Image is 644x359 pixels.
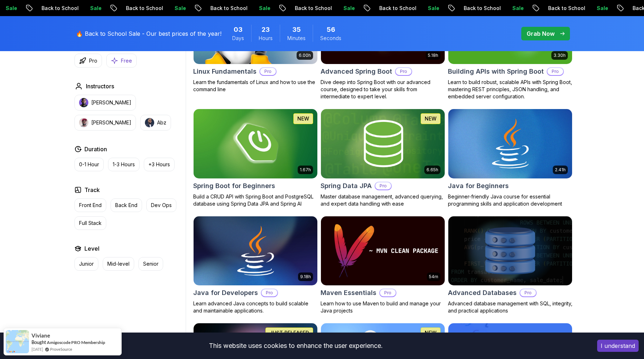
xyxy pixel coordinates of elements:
button: Front End [74,198,106,212]
span: [DATE] [31,346,43,352]
h2: Maven Essentials [321,288,376,298]
button: Dev Ops [146,198,176,212]
p: Sale [83,5,106,12]
p: Pro [520,289,536,296]
button: Back End [111,198,142,212]
img: Spring Data JPA card [321,109,445,178]
p: Back to School [288,5,336,12]
p: Learn to build robust, scalable APIs with Spring Boot, mastering REST principles, JSON handling, ... [448,79,572,100]
p: 54m [429,274,438,280]
h2: Advanced Databases [448,288,517,298]
p: Back to School [203,5,252,12]
h2: Java for Beginners [448,181,509,191]
p: +3 Hours [148,161,170,168]
p: NEW [425,329,436,336]
p: Sale [590,5,613,12]
h2: Spring Data JPA [321,181,372,191]
button: Accept cookies [597,340,639,352]
button: 0-1 Hour [74,158,104,171]
span: 35 Minutes [292,25,301,35]
h2: Spring Boot for Beginners [193,181,275,191]
p: Learn how to use Maven to build and manage your Java projects [321,300,445,314]
p: JUST RELEASED [269,329,309,336]
img: instructor img [79,118,88,127]
img: Spring Boot for Beginners card [194,109,317,178]
button: Pro [74,54,102,68]
a: Java for Beginners card2.41hJava for BeginnersBeginner-friendly Java course for essential program... [448,109,572,207]
p: Master database management, advanced querying, and expert data handling with ease [321,193,445,207]
p: Abz [157,119,166,126]
p: Beginner-friendly Java course for essential programming skills and application development [448,193,572,207]
p: Back to School [119,5,167,12]
div: This website uses cookies to enhance the user experience. [5,338,586,354]
a: ProveSource [50,346,72,352]
p: 6.65h [426,167,438,173]
a: Java for Developers card9.18hJava for DevelopersProLearn advanced Java concepts to build scalable... [193,216,318,315]
button: Free [106,54,137,68]
p: Pro [262,289,277,296]
span: Days [232,35,244,42]
p: NEW [425,115,436,122]
a: Spring Boot for Beginners card1.67hNEWSpring Boot for BeginnersBuild a CRUD API with Spring Boot ... [193,109,318,207]
h2: Linux Fundamentals [193,67,257,77]
p: Pro [375,182,391,190]
button: instructor img[PERSON_NAME] [74,95,136,110]
p: Pro [547,68,563,75]
p: [PERSON_NAME] [91,99,131,106]
p: 5.18h [428,53,438,58]
span: Bought [31,339,46,345]
button: instructor imgAbz [140,115,171,131]
img: instructor img [145,118,154,127]
button: instructor img[PERSON_NAME] [74,115,136,131]
span: Viviane [31,333,50,339]
img: provesource social proof notification image [6,330,29,353]
span: Minutes [287,35,306,42]
h2: Advanced Spring Boot [321,67,392,77]
p: Junior [79,260,94,267]
p: Sale [252,5,275,12]
h2: Java for Developers [193,288,258,298]
a: Maven Essentials card54mMaven EssentialsProLearn how to use Maven to build and manage your Java p... [321,216,445,315]
button: Full Stack [74,216,106,230]
button: Mid-level [103,257,134,271]
p: Back to School [372,5,421,12]
button: Senior [138,257,163,271]
p: Grab Now [527,29,555,38]
img: instructor img [79,98,88,107]
h2: Building APIs with Spring Boot [448,67,544,77]
button: Junior [74,257,98,271]
p: Learn advanced Java concepts to build scalable and maintainable applications. [193,300,318,314]
p: Back to School [34,5,83,12]
p: Sale [336,5,359,12]
p: Dive deep into Spring Boot with our advanced course, designed to take your skills from intermedia... [321,79,445,100]
span: Seconds [320,35,341,42]
span: 3 Days [234,25,243,35]
p: Pro [380,289,396,296]
p: 9.18h [300,274,311,280]
p: Back End [115,202,137,209]
p: [PERSON_NAME] [91,119,131,126]
p: Front End [79,202,102,209]
p: Senior [143,260,158,267]
p: Back to School [457,5,505,12]
p: Pro [396,68,411,75]
p: 3.30h [553,53,566,58]
button: +3 Hours [144,158,175,171]
p: Pro [89,57,97,64]
p: 🔥 Back to School Sale - Our best prices of the year! [76,29,221,38]
p: Pro [260,68,276,75]
a: Spring Data JPA card6.65hNEWSpring Data JPAProMaster database management, advanced querying, and ... [321,109,445,207]
p: 0-1 Hour [79,161,99,168]
p: Full Stack [79,220,102,227]
span: 56 Seconds [327,25,335,35]
img: Maven Essentials card [321,216,445,286]
p: 1-3 Hours [113,161,135,168]
p: NEW [297,115,309,122]
h2: Level [84,244,99,253]
p: Learn the fundamentals of Linux and how to use the command line [193,79,318,93]
img: Advanced Databases card [448,216,572,286]
button: 1-3 Hours [108,158,140,171]
a: Advanced Databases cardAdvanced DatabasesProAdvanced database management with SQL, integrity, and... [448,216,572,315]
h2: Duration [84,145,107,153]
p: Mid-level [107,260,130,267]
